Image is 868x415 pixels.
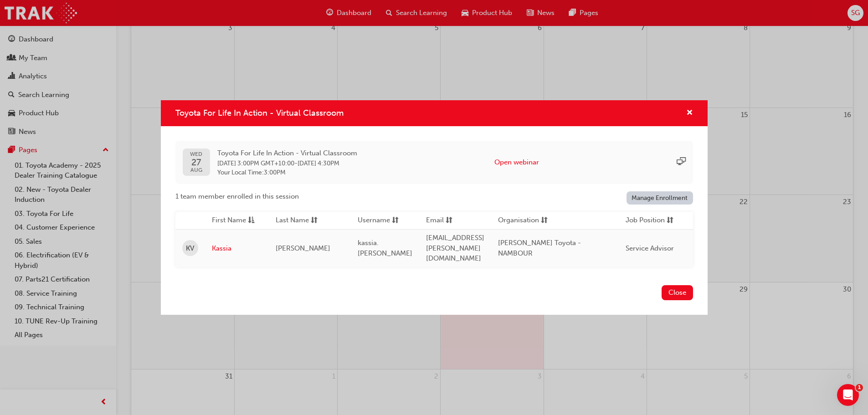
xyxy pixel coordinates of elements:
[392,215,399,226] span: sorting-icon
[175,108,344,118] span: Toyota For Life In Action - Virtual Classroom
[248,215,255,226] span: asc-icon
[190,151,202,157] span: WED
[212,215,246,226] span: First Name
[498,239,581,257] span: [PERSON_NAME] Toyota - NAMBOUR
[686,108,693,119] button: cross-icon
[276,215,326,226] button: Last Namesorting-icon
[667,215,673,226] span: sorting-icon
[677,157,686,168] span: sessionType_ONLINE_URL-icon
[298,159,339,167] span: 27 Aug 2025 4:30PM
[217,159,294,167] span: 27 Aug 2025 3:00PM GMT+10:00
[626,215,676,226] button: Job Positionsorting-icon
[212,215,262,226] button: First Nameasc-icon
[541,215,548,226] span: sorting-icon
[212,243,262,254] a: Kassia
[426,234,484,262] span: [EMAIL_ADDRESS][PERSON_NAME][DOMAIN_NAME]
[358,239,412,257] span: kassia.[PERSON_NAME]
[856,384,863,391] span: 1
[190,167,202,173] span: AUG
[494,157,539,168] button: Open webinar
[426,215,476,226] button: Emailsorting-icon
[311,215,318,226] span: sorting-icon
[686,109,693,118] span: cross-icon
[446,215,452,226] span: sorting-icon
[217,148,357,177] div: -
[358,215,408,226] button: Usernamesorting-icon
[426,215,444,226] span: Email
[498,215,548,226] button: Organisationsorting-icon
[161,100,708,314] div: Toyota For Life In Action - Virtual Classroom
[627,191,693,205] a: Manage Enrollment
[175,191,299,202] span: 1 team member enrolled in this session
[217,148,357,159] span: Toyota For Life In Action - Virtual Classroom
[626,215,665,226] span: Job Position
[217,169,357,177] span: Your Local Time : 3:00PM
[837,384,859,406] iframe: Intercom live chat
[186,243,194,254] span: KV
[276,215,309,226] span: Last Name
[626,244,674,252] span: Service Advisor
[662,285,693,300] button: Close
[190,158,202,167] span: 27
[498,215,539,226] span: Organisation
[276,244,330,252] span: [PERSON_NAME]
[358,215,390,226] span: Username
